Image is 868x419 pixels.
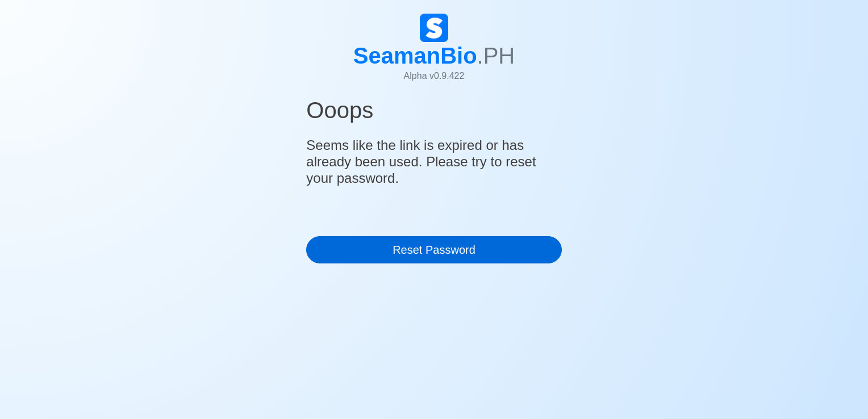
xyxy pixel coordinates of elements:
[306,236,561,263] a: Reset Password
[477,43,515,68] span: .PH
[306,133,561,191] h4: Seems like the link is expired or has already been used. Please try to reset your password.
[353,42,515,69] h1: SeamanBio
[306,97,561,128] h1: Ooops
[353,14,515,92] a: SeamanBio.PHAlpha v0.9.422
[353,69,515,83] p: Alpha v 0.9.422
[420,14,448,42] img: Logo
